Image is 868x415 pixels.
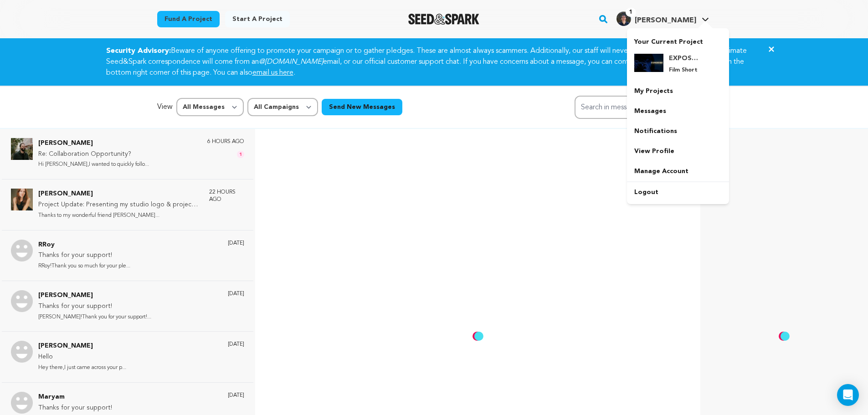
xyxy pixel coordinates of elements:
a: Your Current Project EXPOSURE Film Short [634,34,722,81]
img: Maryam Photo [11,392,33,414]
p: Re: Collaboration Opportunity? [38,149,149,160]
span: [PERSON_NAME] [635,17,696,24]
a: email us here [252,69,293,77]
img: Zac Selissen Photo [11,138,33,160]
a: Manage Account [627,161,729,181]
p: RRoy [38,240,130,251]
p: [PERSON_NAME] [38,138,149,149]
div: Daniel J.'s Profile [616,11,696,26]
a: View Profile [627,141,729,161]
img: Janice Torres Photo [11,290,33,312]
em: @[DOMAIN_NAME] [259,58,323,66]
p: [DATE] [228,341,244,348]
span: Daniel J.'s Profile [615,10,711,29]
p: Maryam [38,392,151,403]
input: Search in messages... [575,96,711,119]
a: Notifications [627,121,729,141]
p: Your Current Project [634,34,722,46]
span: 1 [237,151,244,158]
p: [PERSON_NAME] [38,290,151,301]
p: [PERSON_NAME]!Thank you for your support!... [38,312,151,323]
p: [DATE] [228,240,244,247]
a: Seed&Spark Homepage [408,14,480,25]
a: Start a project [225,11,290,27]
p: [DATE] [228,392,244,399]
a: My Projects [627,81,729,101]
img: Cerridwyn McCaffrey Photo [11,189,33,210]
strong: Security Advisory: [106,47,171,55]
p: Thanks for your support! [38,250,130,261]
p: [DATE] [228,290,244,297]
p: [PERSON_NAME] [38,189,200,200]
img: 9d3e7179f0945223.jpg [634,54,663,72]
p: Thanks for your support! [38,301,151,312]
a: Logout [627,182,729,202]
div: Beware of anyone offering to promote your campaign or to gather pledges. These are almost always ... [95,46,773,78]
div: Open Intercom Messenger [837,384,859,406]
p: Thanks to my wonderful friend [PERSON_NAME]... [38,210,200,221]
p: Project Update: Presenting my studio logo & project updates! [38,200,200,210]
img: loading.svg [773,325,796,348]
img: RRoy Photo [11,240,33,261]
p: Film Short [669,67,702,74]
a: Messages [627,101,729,121]
p: Hi [PERSON_NAME],I wanted to quickly follo... [38,159,149,170]
p: 6 hours ago [207,138,244,145]
h4: EXPOSURE [669,54,702,63]
p: Thanks for your support! [38,403,151,414]
img: loading.svg [467,325,489,348]
p: Hey there,I just came across your p... [38,363,126,373]
img: Rosee Helen Photo [11,341,33,363]
img: Seed&Spark Logo Dark Mode [408,14,480,25]
p: RRoy!Thank you so much for your ple... [38,261,130,272]
p: [PERSON_NAME] [38,341,126,352]
a: Fund a project [157,11,220,27]
img: a75ee1c008572ebf.jpg [616,11,631,26]
span: 1 [626,8,636,17]
button: Send New Messages [322,99,402,115]
a: Daniel J.'s Profile [615,10,711,26]
p: Hello [38,352,126,363]
p: View [157,102,173,113]
p: 22 hours ago [209,189,244,203]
